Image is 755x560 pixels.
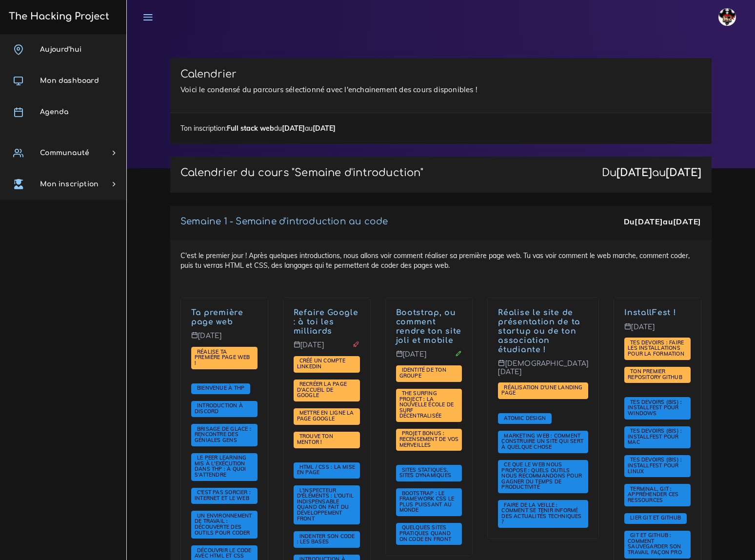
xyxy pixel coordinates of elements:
[297,357,345,370] span: Créé un compte LinkedIn
[227,124,274,133] strong: Full stack web
[297,410,354,422] a: Mettre en ligne la page Google
[195,455,246,479] a: Le Peer learning mis à l'exécution dans THP : à quoi s'attendre
[297,433,333,446] a: Trouve ton mentor !
[628,456,682,474] span: Tes devoirs (bis) : Installfest pour Linux
[616,167,652,179] strong: [DATE]
[666,167,701,179] strong: [DATE]
[297,409,354,422] span: Mettre en ligne la page Google
[297,433,333,445] span: Trouve ton mentor !
[501,501,581,525] a: Faire de la veille : comment se tenir informé des actualités techniques ?
[195,454,246,478] span: Le Peer learning mis à l'exécution dans THP : à quoi s'attendre
[399,390,454,420] a: The Surfing Project : la nouvelle école de surf décentralisée
[628,399,682,417] a: Tes devoirs (bis) : Installfest pour Windows
[501,461,582,491] a: Ce que le web nous propose : quels outils nous recommandons pour gagner du temps de productivité
[718,8,736,26] img: avatar
[195,512,253,536] span: Un environnement de travail : découverte des outils pour coder
[501,384,582,397] span: Réalisation d'une landing page
[297,381,347,399] a: Recréer la page d'accueil de Google
[6,11,109,22] h3: The Hacking Project
[180,217,388,226] a: Semaine 1 - Semaine d'introduction au code
[628,399,682,417] span: Tes devoirs (bis) : Installfest pour Windows
[297,533,355,545] span: Indenter son code : les bases
[297,380,347,399] span: Recréer la page d'accueil de Google
[195,385,247,392] a: Bienvenue à THP
[297,533,355,546] a: Indenter son code : les bases
[628,427,682,445] span: Tes devoirs (bis) : Installfest pour MAC
[180,84,701,96] p: Voici le condensé du parcours sélectionné avec l'enchainement des cours disponibles !
[396,350,462,366] p: [DATE]
[297,463,355,476] span: HTML / CSS : la mise en page
[170,113,712,143] div: Ton inscription: du au
[313,124,336,133] strong: [DATE]
[628,339,687,357] span: Tes devoirs : faire les installations pour la formation
[297,358,345,370] a: Créé un compte LinkedIn
[195,402,243,415] a: Introduction à Discord
[602,167,701,179] div: Du au
[628,340,687,358] a: Tes devoirs : faire les installations pour la formation
[294,308,358,336] a: Refaire Google : à toi les milliards
[297,487,354,522] a: L'inspecteur d'éléments : l'outil indispensable quand on fait du développement front
[628,485,678,503] span: Terminal, Git : appréhender ces ressources
[195,425,251,443] span: Brisage de glace : rencontre des géniales gens
[180,167,423,179] p: Calendrier du cours "Semaine d'introduction"
[628,457,682,475] a: Tes devoirs (bis) : Installfest pour Linux
[191,332,258,347] p: [DATE]
[399,524,454,542] a: Quelques sites pratiques quand on code en front
[191,308,243,326] a: Ta première page web
[180,68,701,80] h3: Calendrier
[501,432,583,450] span: Marketing web : comment construire un site qui sert à quelque chose
[399,390,454,419] span: The Surfing Project : la nouvelle école de surf décentralisée
[624,216,701,227] div: Du au
[195,547,252,560] span: Découvrir le code avec HTML et CSS
[40,46,81,53] span: Aujourd'hui
[501,384,582,397] a: Réalisation d'une landing page
[399,430,459,448] a: PROJET BONUS : recensement de vos merveilles
[297,464,355,477] a: HTML / CSS : la mise en page
[628,532,684,556] a: Git et GitHub : comment sauvegarder son travail façon pro
[399,430,459,448] span: PROJET BONUS : recensement de vos merveilles
[282,124,305,133] strong: [DATE]
[673,217,701,226] strong: [DATE]
[635,217,663,226] strong: [DATE]
[498,308,580,354] a: Réalise le site de présentation de ta startup ou de ton association étudiante !
[399,490,454,514] a: Bootstrap : le framework CSS le plus puissant au monde
[628,368,685,380] span: Ton premier repository GitHub
[399,367,446,380] a: Identité de ton groupe
[195,547,252,560] a: Découvrir le code avec HTML et CSS
[195,513,253,537] a: Un environnement de travail : découverte des outils pour coder
[628,368,685,381] a: Ton premier repository GitHub
[498,360,588,383] p: [DEMOGRAPHIC_DATA][DATE]
[628,428,682,446] a: Tes devoirs (bis) : Installfest pour MAC
[628,515,683,521] a: Lier Git et Github
[501,433,583,451] a: Marketing web : comment construire un site qui sert à quelque chose
[40,77,99,84] span: Mon dashboard
[195,384,247,391] span: Bienvenue à THP
[501,461,582,490] span: Ce que le web nous propose : quels outils nous recommandons pour gagner du temps de productivité
[40,149,89,157] span: Communauté
[294,341,360,357] p: [DATE]
[628,514,683,521] span: Lier Git et Github
[396,308,462,344] a: Bootstrap, ou comment rendre ton site joli et mobile
[399,466,454,479] span: Sites statiques, sites dynamiques
[195,348,250,366] a: Réalise ta première page web !
[195,489,252,502] a: C'est pas sorcier : internet et le web
[399,467,454,480] a: Sites statiques, sites dynamiques
[624,308,676,317] a: InstallFest !
[624,323,691,339] p: [DATE]
[501,415,548,421] a: Atomic Design
[399,366,446,379] span: Identité de ton groupe
[195,489,252,501] span: C'est pas sorcier : internet et le web
[399,524,454,542] span: Quelques sites pratiques quand on code en front
[40,180,99,188] span: Mon inscription
[628,486,678,504] a: Terminal, Git : appréhender ces ressources
[195,426,251,444] a: Brisage de glace : rencontre des géniales gens
[40,108,68,116] span: Agenda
